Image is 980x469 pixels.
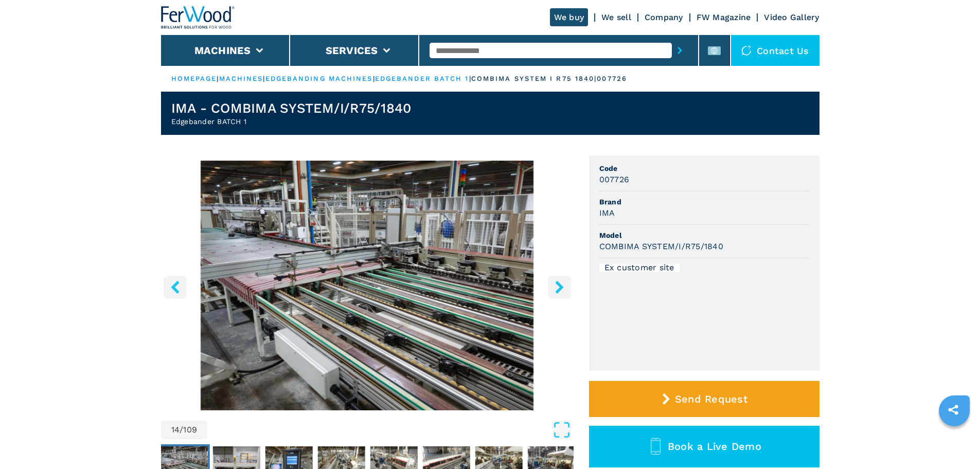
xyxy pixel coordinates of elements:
span: | [373,75,375,82]
span: Send Request [675,393,747,405]
a: Video Gallery [764,12,819,22]
button: right-button [548,275,571,299]
h3: IMA [599,207,615,219]
img: Ferwood [161,6,235,29]
a: edgebander batch 1 [375,75,469,82]
h2: Edgebander BATCH 1 [171,116,412,127]
a: sharethis [940,397,966,423]
button: left-button [164,275,187,299]
span: | [263,75,265,82]
button: Book a Live Demo [589,426,819,467]
span: Code [599,163,809,173]
span: Model [599,230,809,240]
a: machines [219,75,263,82]
span: | [469,75,471,82]
iframe: Chat [936,423,972,461]
span: 14 [171,426,180,434]
a: HOMEPAGE [171,75,217,82]
span: Brand [599,197,809,207]
img: Contact us [741,45,752,56]
a: FW Magazine [697,12,751,22]
div: Ex customer site [599,264,680,272]
div: Contact us [731,35,819,66]
span: Book a Live Demo [668,440,761,453]
h1: IMA - COMBIMA SYSTEM/I/R75/1840 [171,100,412,116]
button: Machines [194,44,251,57]
a: We sell [601,12,631,22]
button: submit-button [672,39,688,62]
span: / [180,426,183,434]
button: Send Request [589,381,819,417]
img: Edgebander BATCH 1 IMA COMBIMA SYSTEM/I/R75/1840 [161,161,574,410]
a: We buy [550,8,589,26]
a: edgebanding machines [265,75,373,82]
p: 007726 [597,74,627,83]
button: Open Fullscreen [210,421,571,439]
span: | [217,75,219,82]
span: 109 [183,426,197,434]
button: Services [326,44,378,57]
h3: 007726 [599,173,630,185]
h3: COMBIMA SYSTEM/I/R75/1840 [599,240,723,252]
p: combima system i r75 1840 | [471,74,597,83]
div: Go to Slide 14 [161,161,574,410]
a: Company [645,12,683,22]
